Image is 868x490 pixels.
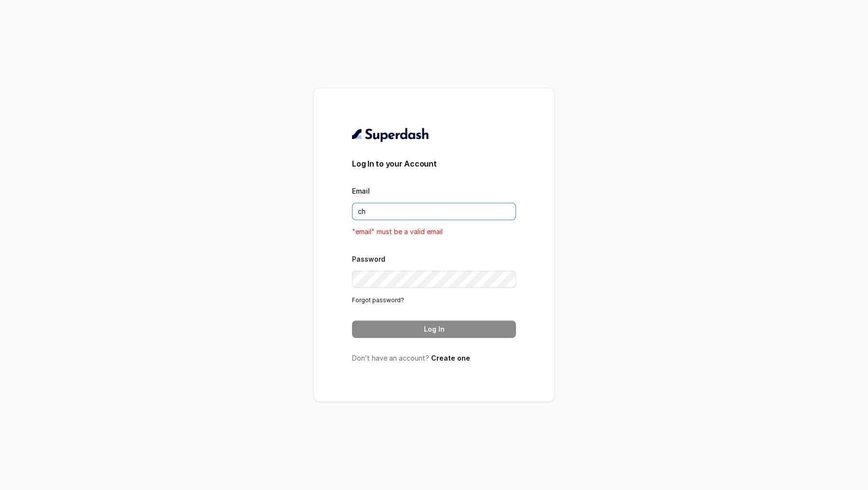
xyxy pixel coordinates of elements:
[352,321,516,338] button: Log In
[352,158,516,169] h3: Log In to your Account
[352,296,404,304] a: Forgot password?
[352,187,370,195] label: Email
[352,127,430,142] img: light.svg
[431,354,470,362] a: Create one
[352,203,516,220] input: youremail@example.com
[352,226,516,238] p: "email" must be a valid email
[352,255,385,263] label: Password
[352,353,516,363] p: Don’t have an account?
